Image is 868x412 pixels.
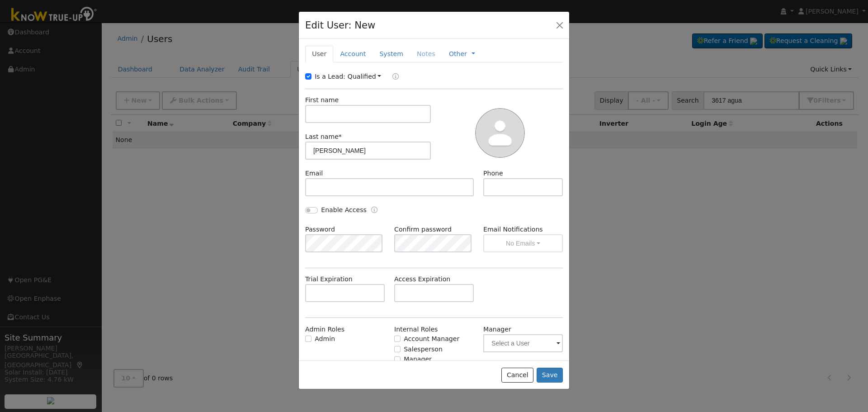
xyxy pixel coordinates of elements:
[394,225,452,234] label: Confirm password
[305,73,311,80] input: Is a Lead:
[305,169,323,178] label: Email
[394,356,401,363] input: Manager
[404,334,459,344] label: Account Manager
[339,133,342,140] span: Required
[394,346,401,352] input: Salesperson
[315,334,335,344] label: Admin
[305,325,344,334] label: Admin Roles
[449,49,467,59] a: Other
[404,355,432,364] label: Manager
[371,205,377,216] a: Enable Access
[404,345,443,354] label: Salesperson
[305,336,311,342] input: Admin
[305,132,342,142] label: Last name
[483,325,511,334] label: Manager
[305,95,339,105] label: First name
[373,46,410,62] a: System
[394,275,450,284] label: Access Expiration
[305,275,353,284] label: Trial Expiration
[537,368,563,383] button: Save
[483,225,563,234] label: Email Notifications
[333,46,373,62] a: Account
[386,72,399,82] a: Lead
[394,336,401,342] input: Account Manager
[483,169,503,178] label: Phone
[501,368,533,383] button: Cancel
[305,18,375,33] h4: Edit User: New
[483,334,563,352] input: Select a User
[348,73,382,80] a: Qualified
[315,72,345,81] label: Is a Lead:
[305,225,335,234] label: Password
[321,205,367,215] label: Enable Access
[394,325,438,334] label: Internal Roles
[305,46,333,62] a: User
